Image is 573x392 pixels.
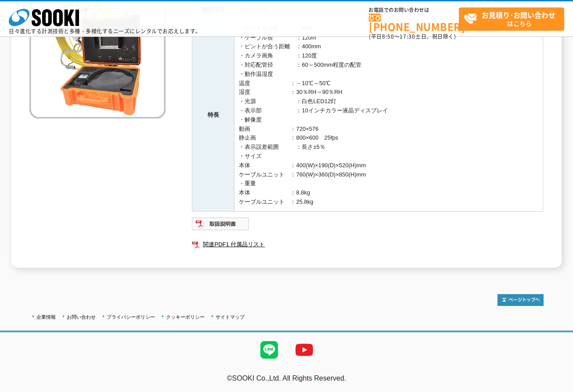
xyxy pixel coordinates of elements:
span: (平日 ～ 土日、祝日除く) [369,32,456,40]
img: トップページへ [497,294,544,306]
a: クッキーポリシー [166,314,205,320]
a: プライバシーポリシー [107,314,155,320]
a: サイトマップ [216,314,245,320]
img: 取扱説明書 [192,217,249,231]
img: LINE [252,332,287,367]
a: テストMail [539,383,573,391]
a: お問い合わせ [67,314,96,320]
span: お電話でのお問い合わせは [369,7,459,13]
a: お見積り･お問い合わせはこちら [459,7,564,31]
img: YouTube [287,332,322,367]
strong: お見積り･お問い合わせ [482,10,555,20]
th: 特長 [192,19,234,211]
a: 関連PDF1 付属品リスト [192,239,543,250]
p: 日々進化する計測技術と多種・多様化するニーズにレンタルでお応えします。 [9,29,201,34]
a: 取扱説明書 [192,223,249,229]
span: はこちら [464,8,564,30]
span: 17:30 [400,32,415,40]
a: 企業情報 [36,314,56,320]
span: 8:50 [382,32,394,40]
td: ・カメラ先端径 ：Φ40 ・ケーブル長 ：120m ・ピントが合う距離 ：400mm ・カメラ画角 ：120度 ・対応配管径 ：60～500mm程度の配管 ・動作温湿度 温度 ：－10℃～50℃... [234,19,543,211]
a: [PHONE_NUMBER] [369,14,459,32]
